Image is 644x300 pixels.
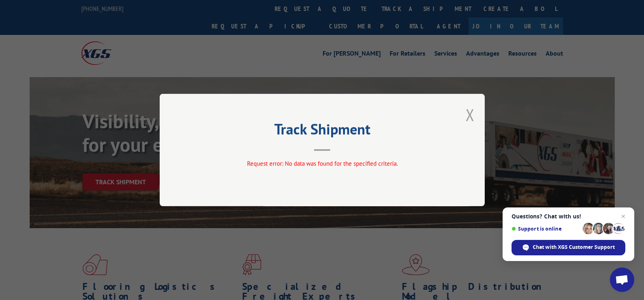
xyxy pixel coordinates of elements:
[533,244,615,251] span: Chat with XGS Customer Support
[466,104,475,125] button: Close modal
[610,268,634,292] div: Open chat
[200,123,444,139] h2: Track Shipment
[512,240,625,255] div: Chat with XGS Customer Support
[247,160,397,167] span: Request error: No data was found for the specified criteria.
[618,212,628,221] span: Close chat
[512,226,580,232] span: Support is online
[512,213,625,220] span: Questions? Chat with us!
